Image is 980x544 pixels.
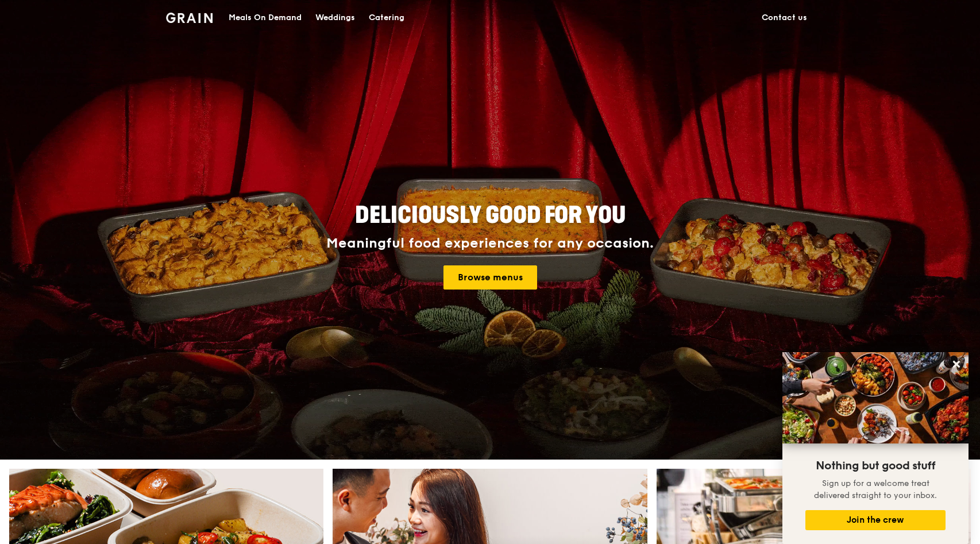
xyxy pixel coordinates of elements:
a: Contact us [755,1,814,35]
span: Sign up for a welcome treat delivered straight to your inbox. [814,479,937,500]
div: Catering [369,1,404,35]
a: Browse menus [443,265,537,290]
a: Weddings [308,1,362,35]
a: Catering [362,1,411,35]
button: Close [947,355,966,373]
span: Deliciously good for you [355,202,626,229]
button: Join the crew [805,510,946,530]
div: Weddings [315,1,355,35]
div: Meals On Demand [229,1,302,35]
img: Grain [166,13,213,23]
img: DSC07876-Edit02-Large.jpeg [782,352,969,443]
span: Nothing but good stuff [816,459,935,473]
div: Meaningful food experiences for any occasion. [283,236,697,252]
